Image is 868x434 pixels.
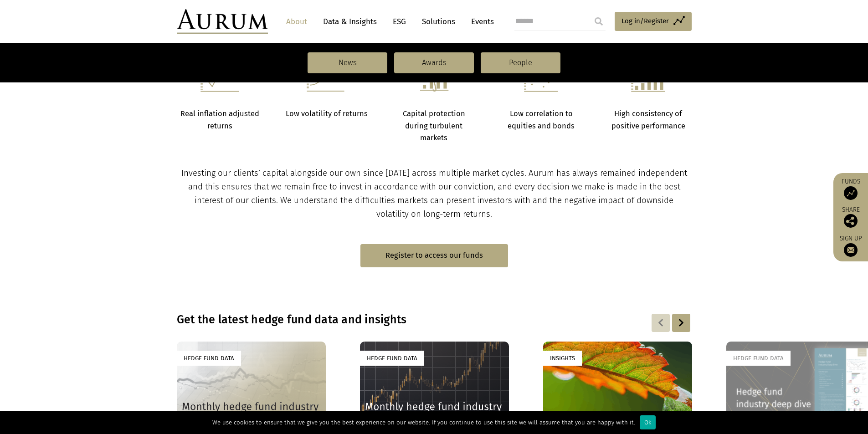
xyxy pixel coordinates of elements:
img: Sign up to our newsletter [844,243,858,257]
img: Aurum [177,9,268,34]
div: Share [838,207,863,228]
div: Ok [640,415,656,429]
h3: Get the latest hedge fund data and insights [177,313,574,327]
a: Register to access our funds [360,244,508,267]
a: Data & Insights [318,13,381,30]
a: ESG [388,13,411,30]
strong: Real inflation adjusted returns [180,109,259,130]
a: Sign up [838,235,863,257]
a: Solutions [417,13,460,30]
strong: Capital protection during turbulent markets [403,109,465,142]
a: Funds [838,178,863,200]
span: Log in/Register [621,15,669,26]
div: Hedge Fund Data [360,351,424,366]
strong: High consistency of positive performance [611,109,685,130]
strong: Low correlation to equities and bonds [508,109,575,130]
a: News [308,52,387,73]
a: Log in/Register [615,12,692,31]
input: Submit [590,12,608,31]
img: Share this post [844,214,858,228]
a: Awards [394,52,474,73]
a: About [282,13,312,30]
span: Investing our clients’ capital alongside our own since [DATE] across multiple market cycles. Auru... [181,168,687,219]
div: Hedge Fund Data [726,351,791,366]
a: People [481,52,560,73]
div: Hedge Fund Data [177,351,241,366]
div: Insights [543,351,582,366]
a: Events [467,13,494,30]
strong: Low volatility of returns [286,109,368,118]
img: Access Funds [844,186,858,200]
